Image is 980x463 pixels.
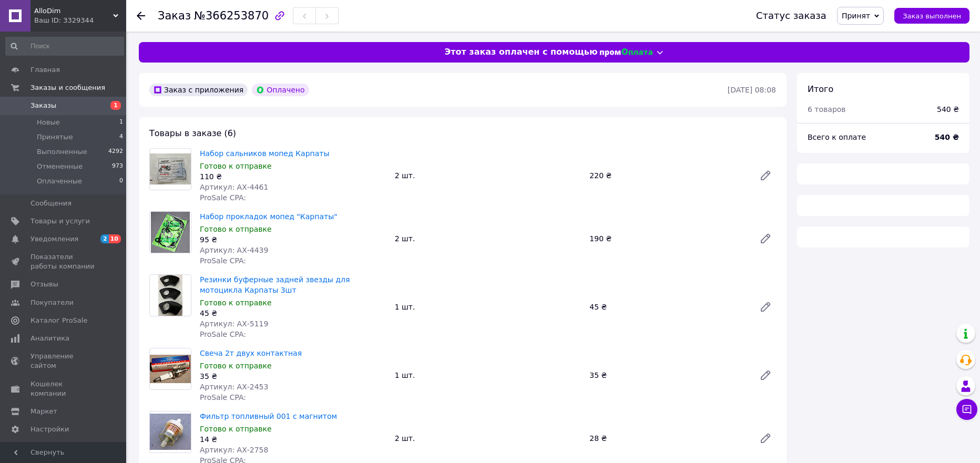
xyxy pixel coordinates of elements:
a: Набор прокладок мопед "Карпаты" [200,212,338,221]
img: Свеча 2т двух контактная [150,355,191,383]
span: 2 [100,234,109,243]
span: Артикул: АХ-5119 [200,320,268,328]
span: ProSale CPA: [200,256,246,265]
div: Статус заказа [756,11,826,21]
span: Выполненные [37,147,87,157]
input: Поиск [5,37,124,56]
span: Показатели работы компании [30,252,97,271]
span: Принят [842,12,870,20]
span: 10 [109,234,121,243]
span: Новые [37,118,60,127]
a: Редактировать [755,296,776,317]
span: Сообщения [30,199,72,208]
a: Фильтр топливный 001 с магнитом [200,412,337,420]
span: Кошелек компании [30,379,97,398]
span: AlloDim [34,6,113,16]
div: 1 шт. [391,368,586,383]
button: Заказ выполнен [894,8,969,24]
span: Заказы [30,101,56,110]
div: 35 ₴ [585,368,751,383]
div: Оплачено [252,84,309,96]
span: Уведомления [30,234,78,244]
span: Готово к отправке [200,299,272,307]
div: 110 ₴ [200,171,386,182]
div: 14 ₴ [200,434,386,445]
div: 190 ₴ [585,231,751,246]
span: Артикул: АХ-2758 [200,446,268,454]
span: Готово к отправке [200,225,272,233]
span: 1 [119,118,123,127]
span: 4292 [108,147,123,157]
div: 35 ₴ [200,371,386,382]
span: ProSale CPA: [200,330,246,338]
span: Артикул: АХ-4461 [200,183,268,191]
span: Товары и услуги [30,217,90,226]
span: Этот заказ оплачен с помощью [444,46,597,58]
time: [DATE] 08:08 [728,86,776,94]
a: Редактировать [755,428,776,449]
span: 4 [119,132,123,142]
span: Аналитика [30,334,69,343]
a: Редактировать [755,228,776,249]
span: ProSale CPA: [200,393,246,402]
span: 973 [112,162,123,171]
div: 220 ₴ [585,168,751,183]
span: Главная [30,65,60,75]
span: Настройки [30,425,69,434]
span: Принятые [37,132,73,142]
span: Готово к отправке [200,362,272,370]
span: Готово к отправке [200,162,272,170]
div: 540 ₴ [937,104,959,115]
a: Резинки буферные задней звезды для мотоцикла Карпаты 3шт [200,275,350,294]
span: Заказ выполнен [903,12,961,20]
span: Управление сайтом [30,352,97,371]
span: Маркет [30,407,57,416]
span: Артикул: АХ-4439 [200,246,268,254]
div: 2 шт. [391,431,586,446]
span: Заказ [158,9,191,22]
a: Свеча 2т двух контактная [200,349,302,357]
div: 28 ₴ [585,431,751,446]
span: 6 товаров [808,105,846,114]
button: Чат с покупателем [956,399,977,420]
img: Фильтр топливный 001 с магнитом [150,414,191,450]
span: Оплаченные [37,177,82,186]
span: Итого [808,84,833,94]
div: Заказ с приложения [149,84,248,96]
span: Отзывы [30,280,58,289]
div: Ваш ID: 3329344 [34,16,126,25]
img: Набор прокладок мопед "Карпаты" [151,212,190,253]
span: ProSale CPA: [200,193,246,202]
a: Редактировать [755,165,776,186]
span: №366253870 [194,9,269,22]
img: Резинки буферные задней звезды для мотоцикла Карпаты 3шт [158,275,183,316]
div: 2 шт. [391,168,586,183]
a: Редактировать [755,365,776,386]
div: 45 ₴ [200,308,386,318]
span: Товары в заказе (6) [149,128,236,138]
span: Всего к оплате [808,133,866,141]
a: Набор сальников мопед Карпаты [200,149,329,158]
div: 2 шт. [391,231,586,246]
div: 1 шт. [391,300,586,314]
span: Каталог ProSale [30,316,87,325]
span: Готово к отправке [200,425,272,433]
div: 45 ₴ [585,300,751,314]
b: 540 ₴ [935,133,959,141]
div: Вернуться назад [137,11,145,21]
span: 0 [119,177,123,186]
img: Набор сальников мопед Карпаты [150,153,191,184]
span: Артикул: АХ-2453 [200,383,268,391]
span: Отмененные [37,162,83,171]
span: Заказы и сообщения [30,83,105,92]
span: Покупатели [30,298,74,307]
div: 95 ₴ [200,234,386,245]
span: 1 [110,101,121,110]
